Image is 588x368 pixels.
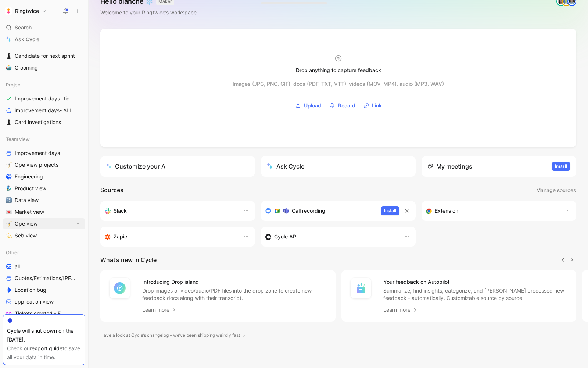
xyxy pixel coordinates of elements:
[4,196,13,205] button: 🔢
[383,277,568,286] h4: Your feedback on Autopilot
[293,100,324,111] button: Upload
[555,163,567,170] span: Install
[105,232,236,241] div: Capture feedback from thousands of sources with Zapier (survey results, recordings, sheets, etc).
[3,261,85,272] a: all
[6,119,12,125] img: ♟️
[100,255,157,264] h2: What’s new in Cycle
[3,171,85,182] a: Engineering
[15,232,37,239] span: Seb view
[15,185,46,192] span: Product view
[3,6,49,16] button: RingtwiceRingtwice
[296,66,381,75] div: Drop anything to capture feedback
[552,162,570,171] button: Install
[3,93,85,104] a: Improvement days- tickets ready
[261,156,416,177] button: Ask Cycle
[105,206,236,215] div: Sync your customers, send feedback and get updates in Slack
[4,231,13,240] button: 💫
[106,162,167,171] div: Customize your AI
[3,206,85,217] a: 💌Market view
[4,219,13,228] button: 🤸
[15,23,32,32] span: Search
[381,206,399,215] button: Install
[383,287,568,302] p: Summarize, find insights, categorize, and [PERSON_NAME] processed new feedback - automatically. C...
[15,286,46,294] span: Location bug
[361,100,384,111] button: Link
[384,207,396,215] span: Install
[3,183,85,194] a: 🧞‍♂️Product view
[75,220,82,227] button: View actions
[6,65,12,71] img: 🤖
[6,81,22,88] span: Project
[142,277,327,286] h4: Introducing Drop island
[15,310,61,317] span: Tickets created - E
[15,173,43,180] span: Engineering
[265,206,375,215] div: Record & transcribe meetings from Zoom, Meet & Teams.
[3,247,85,258] div: Other
[3,218,85,229] a: 🤸Ope viewView actions
[15,298,54,305] span: application view
[114,206,127,215] h3: Slack
[100,156,255,177] a: Customize your AI
[4,184,13,193] button: 🧞‍♂️
[327,100,358,111] button: Record
[3,273,85,284] a: Quotes/Estimations/[PERSON_NAME]
[5,7,12,15] img: Ringtwice
[3,79,85,128] div: ProjectImprovement days- tickets readyimprovement days- ALL♟️Card investigations
[100,8,197,17] div: Welcome to your Ringtwice’s workspace
[265,232,397,241] div: Sync customers & send feedback from custom sources. Get inspired by our favorite use case
[15,263,20,270] span: all
[3,134,85,145] div: Team view
[338,101,355,110] span: Record
[427,162,472,171] div: My meetings
[536,185,576,195] button: Manage sources
[3,62,85,73] a: 🤖Grooming
[7,326,81,344] div: Cycle will shut down on the [DATE].
[15,161,58,169] span: Ope view projects
[142,287,327,302] p: Drop images or video/audio/PDF files into the drop zone to create new feedback docs along with th...
[3,296,85,307] a: application view
[6,209,12,215] img: 💌
[15,8,39,14] h1: Ringtwice
[100,185,123,195] h2: Sources
[15,197,39,204] span: Data view
[7,344,81,362] div: Check our to save all your data in time.
[383,305,418,314] a: Learn more
[267,162,304,171] div: Ask Cycle
[15,208,44,216] span: Market view
[32,345,62,351] a: export guide
[15,275,77,282] span: Quotes/Estimations/[PERSON_NAME]
[6,185,12,191] img: 🧞‍♂️
[3,195,85,206] a: 🔢Data view
[3,134,85,241] div: Team viewImprovement days🤸Ope view projectsEngineering🧞‍♂️Product view🔢Data view💌Market view🤸Ope ...
[6,135,30,143] span: Team view
[426,206,557,215] div: Capture feedback from anywhere on the web
[6,197,12,203] img: 🔢
[3,159,85,170] a: 🤸Ope view projects
[3,34,85,45] a: Ask Cycle
[233,79,444,88] div: Images (JPG, PNG, GIF), docs (PDF, TXT, VTT), videos (MOV, MP4), audio (MP3, WAV)
[15,52,75,60] span: Candidate for next sprint
[6,249,19,256] span: Other
[15,118,61,126] span: Card investigations
[6,221,12,227] img: 🤸
[3,284,85,296] a: Location bug
[292,206,325,215] h3: Call recording
[3,117,85,128] a: ♟️Card investigations
[372,101,382,110] span: Link
[6,233,12,238] img: 💫
[3,247,85,366] div: OtherallQuotes/Estimations/[PERSON_NAME]Location bugapplication viewTickets created - E📣Closing t...
[100,332,246,339] a: Have a look at Cycle’s changelog – we’ve been shipping weirdly fast
[6,53,12,59] img: ♟️
[304,101,321,110] span: Upload
[6,162,12,168] img: 🤸
[4,160,13,169] button: 🤸
[435,206,458,215] h3: Extension
[4,52,13,60] button: ♟️
[142,305,177,314] a: Learn more
[15,107,72,114] span: improvement days- ALL
[114,232,129,241] h3: Zapier
[3,308,85,319] a: Tickets created - E
[3,230,85,241] a: 💫Seb view
[3,105,85,116] a: improvement days- ALL
[15,64,38,71] span: Grooming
